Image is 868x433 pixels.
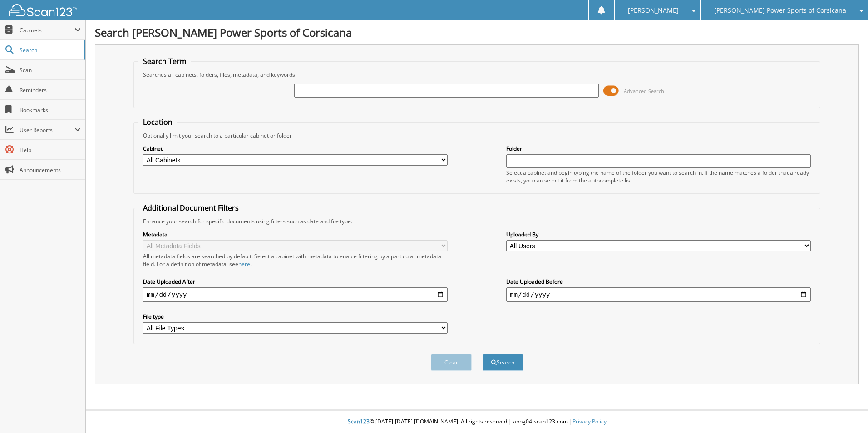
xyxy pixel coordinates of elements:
[483,354,523,371] button: Search
[506,231,811,238] label: Uploaded By
[138,217,815,225] div: Enhance your search for specific documents using filters such as date and file type.
[628,8,679,13] span: [PERSON_NAME]
[506,145,811,153] label: Folder
[138,132,815,139] div: Optionally limit your search to a particular cabinet or folder
[20,126,74,134] span: User Reports
[20,26,74,34] span: Cabinets
[572,418,607,425] a: Privacy Policy
[143,252,448,268] div: All metadata fields are searched by default. Select a cabinet with metadata to enable filtering b...
[95,25,859,40] h1: Search [PERSON_NAME] Power Sports of Corsicana
[138,56,191,66] legend: Search Term
[20,86,81,94] span: Reminders
[138,71,815,79] div: Searches all cabinets, folders, files, metadata, and keywords
[348,418,370,425] span: Scan123
[9,4,77,16] img: scan123-logo-white.svg
[20,46,79,54] span: Search
[20,146,81,154] span: Help
[20,66,81,74] span: Scan
[20,106,81,114] span: Bookmarks
[20,166,81,174] span: Announcements
[714,8,846,13] span: [PERSON_NAME] Power Sports of Corsicana
[138,203,243,213] legend: Additional Document Filters
[431,354,472,371] button: Clear
[143,278,448,285] label: Date Uploaded After
[506,169,811,184] div: Select a cabinet and begin typing the name of the folder you want to search in. If the name match...
[143,231,448,238] label: Metadata
[624,88,664,94] span: Advanced Search
[506,287,811,302] input: end
[143,287,448,302] input: start
[238,260,250,268] a: here
[143,313,448,320] label: File type
[143,145,448,153] label: Cabinet
[138,117,177,127] legend: Location
[506,278,811,285] label: Date Uploaded Before
[86,411,868,433] div: © [DATE]-[DATE] [DOMAIN_NAME]. All rights reserved | appg04-scan123-com |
